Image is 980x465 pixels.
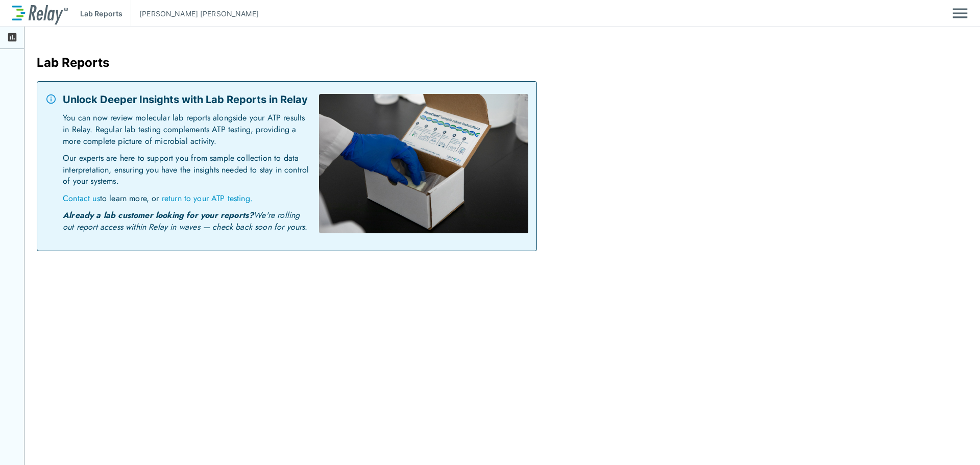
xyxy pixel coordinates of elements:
p: Unlock Deeper Insights with Lab Reports in Relay [63,92,311,107]
a: Contact us [63,192,100,204]
p: return to your ATP testing. [162,192,253,204]
p: Our experts are here to support you from sample collection to data interpretation, ensuring you h... [63,153,311,193]
p: You can now review molecular lab reports alongside your ATP results in Relay. Regular lab testing... [63,112,311,153]
img: LuminUltra Relay [12,3,68,25]
strong: Already a lab customer looking for your reports? [63,209,254,221]
img: Lab Reports Preview [319,94,528,233]
p: to learn more, or [63,192,311,210]
img: Drawer Icon [952,4,968,23]
p: [PERSON_NAME] [PERSON_NAME] [139,8,259,19]
button: Main menu [952,4,968,23]
p: Lab Reports [80,8,122,19]
em: We're rolling out report access within Relay in waves — check back soon for yours. [63,209,308,233]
